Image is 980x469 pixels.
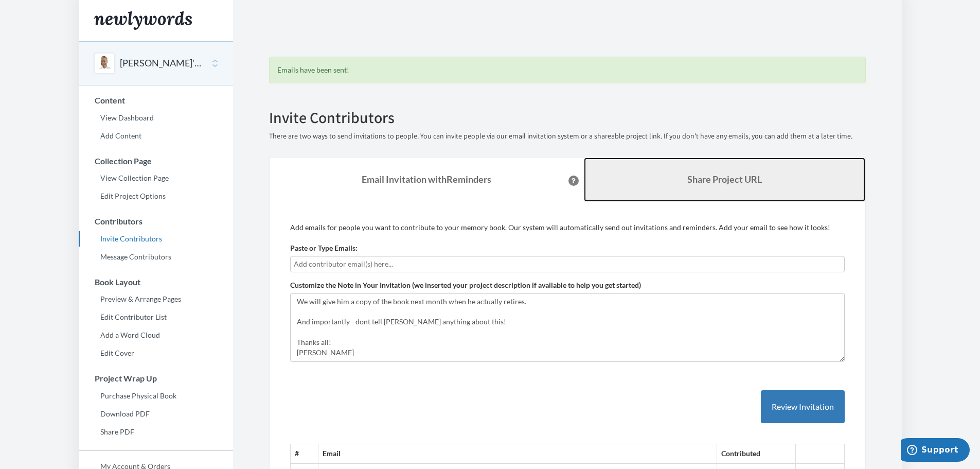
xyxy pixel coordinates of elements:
textarea: Hi everyone! We're making a memory book for [PERSON_NAME] as he retires next month. Please add in... [290,293,845,362]
div: Emails have been sent! [269,57,866,83]
input: Add contributor email(s) here... [294,258,841,270]
a: Add Content [79,128,233,144]
a: Edit Cover [79,345,233,361]
img: Newlywords logo [94,11,192,30]
h2: Invite Contributors [269,109,866,126]
strong: Email Invitation with Reminders [362,173,491,185]
p: Add emails for people you want to contribute to your memory book. Our system will automatically s... [290,222,845,233]
h3: Collection Page [79,157,233,166]
a: Add a Word Cloud [79,327,233,343]
th: # [290,444,318,463]
h3: Project Wrap Up [79,374,233,383]
a: Preview & Arrange Pages [79,291,233,307]
a: Edit Contributor List [79,309,233,325]
button: Review Invitation [761,390,845,424]
h3: Content [79,96,233,105]
label: Customize the Note in Your Invitation (we inserted your project description if available to help ... [290,280,641,290]
b: Share Project URL [687,173,762,185]
h3: Contributors [79,217,233,226]
a: Purchase Physical Book [79,388,233,404]
th: Email [318,444,717,463]
a: View Dashboard [79,110,233,126]
a: Share PDF [79,424,233,440]
p: There are two ways to send invitations to people. You can invite people via our email invitation ... [269,131,866,142]
a: Download PDF [79,406,233,422]
a: Edit Project Options [79,188,233,204]
label: Paste or Type Emails: [290,243,358,253]
button: [PERSON_NAME]'s Retirement [120,57,203,70]
a: View Collection Page [79,170,233,186]
a: Invite Contributors [79,231,233,247]
a: Message Contributors [79,249,233,265]
iframe: Opens a widget where you can chat to one of our agents [901,438,970,464]
th: Contributed [717,444,795,463]
h3: Book Layout [79,277,233,287]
